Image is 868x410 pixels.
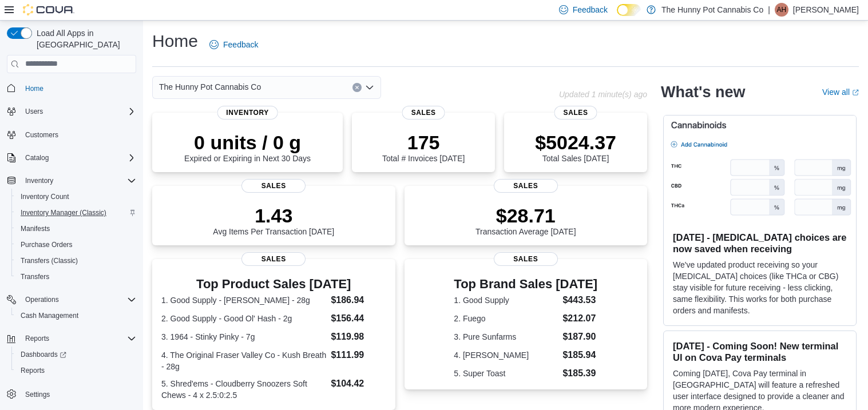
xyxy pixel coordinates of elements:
span: Inventory [25,176,53,185]
dt: 5. Super Toast [454,368,558,379]
span: Home [21,81,136,95]
span: Reports [21,332,136,345]
div: Avg Items Per Transaction [DATE] [213,204,334,236]
a: Customers [21,128,63,142]
button: Customers [2,126,141,143]
span: Dashboards [16,348,136,361]
button: Settings [2,385,141,402]
button: Reports [2,331,141,347]
button: Open list of options [365,83,374,92]
h1: Home [152,30,198,53]
img: Cova [23,4,74,15]
dd: $156.44 [331,312,386,325]
span: Sales [554,106,597,120]
dd: $186.94 [331,293,386,307]
span: Reports [21,366,45,375]
button: Inventory Count [11,189,141,205]
h3: Top Brand Sales [DATE] [454,277,597,291]
dd: $111.99 [331,348,386,362]
span: Reports [25,334,49,343]
span: Catalog [21,151,136,165]
span: Cash Management [16,309,136,323]
span: Inventory Count [16,190,136,204]
span: Catalog [25,153,49,162]
dt: 4. [PERSON_NAME] [454,349,558,361]
dt: 2. Good Supply - Good Ol' Hash - 2g [161,313,326,324]
svg: External link [852,89,859,96]
span: Dashboards [21,350,66,359]
p: $28.71 [475,204,576,227]
p: The Hunny Pot Cannabis Co [661,3,763,17]
a: Home [21,82,48,95]
span: Home [25,84,43,93]
a: View allExternal link [822,87,859,97]
span: Inventory [217,106,278,120]
button: Catalog [2,150,141,166]
span: Manifests [21,224,50,233]
span: Customers [25,130,58,140]
a: Settings [21,388,54,401]
span: Purchase Orders [16,238,136,252]
a: Dashboards [11,347,141,363]
input: Dark Mode [617,4,641,16]
span: Inventory Count [21,192,69,201]
div: Total # Invoices [DATE] [382,131,465,163]
dt: 3. 1964 - Stinky Pinky - 7g [161,331,326,343]
p: We've updated product receiving so your [MEDICAL_DATA] choices (like THCa or CBG) stay visible fo... [673,259,847,316]
span: Users [21,105,136,118]
dd: $212.07 [562,312,597,325]
dt: 2. Fuego [454,313,558,324]
dd: $443.53 [562,293,597,307]
span: The Hunny Pot Cannabis Co [159,80,261,94]
span: Manifests [16,222,136,236]
a: Transfers [16,270,54,284]
p: 175 [382,131,465,154]
a: Feedback [205,33,263,56]
dt: 3. Pure Sunfarms [454,331,558,343]
span: Settings [25,390,50,399]
span: Users [25,107,43,116]
p: [PERSON_NAME] [793,3,859,17]
button: Operations [21,293,64,306]
span: Sales [494,179,558,193]
button: Reports [11,363,141,379]
span: Inventory Manager (Classic) [16,206,136,220]
button: Transfers [11,269,141,285]
span: Inventory [21,174,136,188]
button: Operations [2,292,141,308]
span: Operations [25,295,59,304]
span: Customers [21,128,136,142]
button: Manifests [11,221,141,237]
span: Feedback [573,4,608,15]
button: Inventory [2,173,141,189]
span: Transfers [21,272,49,281]
span: Feedback [223,39,258,50]
button: Users [2,104,141,120]
h3: [DATE] - [MEDICAL_DATA] choices are now saved when receiving [673,232,847,254]
a: Manifests [16,222,54,236]
p: | [768,3,770,17]
dd: $185.39 [562,367,597,380]
span: AH [777,3,787,17]
p: Updated 1 minute(s) ago [559,90,647,99]
div: Total Sales [DATE] [535,131,616,163]
button: Transfers (Classic) [11,253,141,269]
div: Amy Hall [775,3,788,17]
button: Reports [21,332,54,345]
a: Inventory Count [16,190,74,204]
a: Cash Management [16,309,83,323]
div: Expired or Expiring in Next 30 Days [184,131,311,163]
dt: 4. The Original Fraser Valley Co - Kush Breath - 28g [161,349,326,372]
span: Sales [241,179,306,193]
dt: 1. Good Supply - [PERSON_NAME] - 28g [161,294,326,306]
dd: $187.90 [562,330,597,344]
button: Inventory Manager (Classic) [11,205,141,221]
button: Users [21,105,47,118]
span: Operations [21,293,136,306]
span: Cash Management [21,311,78,320]
span: Transfers (Classic) [21,256,78,265]
span: Settings [21,387,136,401]
a: Reports [16,364,49,377]
a: Purchase Orders [16,238,77,252]
span: Load All Apps in [GEOGRAPHIC_DATA] [32,27,136,50]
